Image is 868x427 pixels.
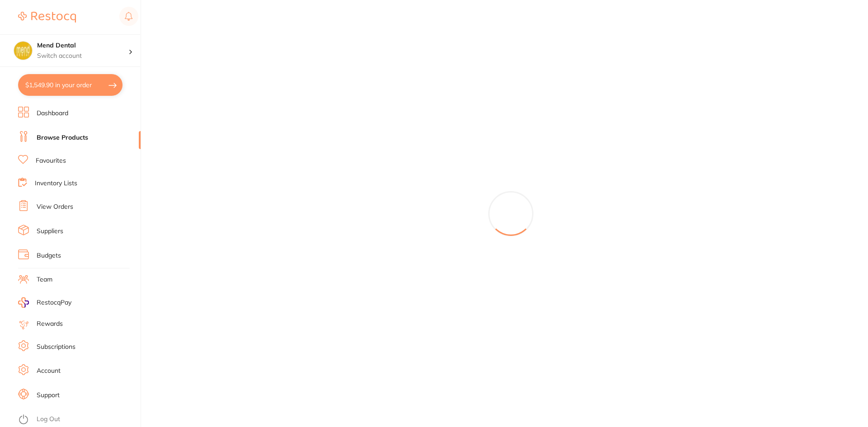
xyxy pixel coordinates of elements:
[37,52,128,61] p: Switch account
[18,297,71,308] a: RestocqPay
[37,391,60,400] a: Support
[37,366,61,375] a: Account
[14,42,32,60] img: Mend Dental
[18,297,29,308] img: RestocqPay
[37,251,61,260] a: Budgets
[37,202,73,211] a: View Orders
[18,7,76,28] a: Restocq Logo
[37,415,60,424] a: Log Out
[18,413,138,427] button: Log Out
[37,41,128,50] h4: Mend Dental
[37,319,63,328] a: Rewards
[36,156,66,165] a: Favourites
[37,133,88,142] a: Browse Products
[18,12,76,23] img: Restocq Logo
[37,109,68,118] a: Dashboard
[37,275,52,284] a: Team
[18,74,123,96] button: $1,549.90 in your order
[37,343,75,352] a: Subscriptions
[37,298,71,307] span: RestocqPay
[35,179,77,188] a: Inventory Lists
[37,227,63,236] a: Suppliers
